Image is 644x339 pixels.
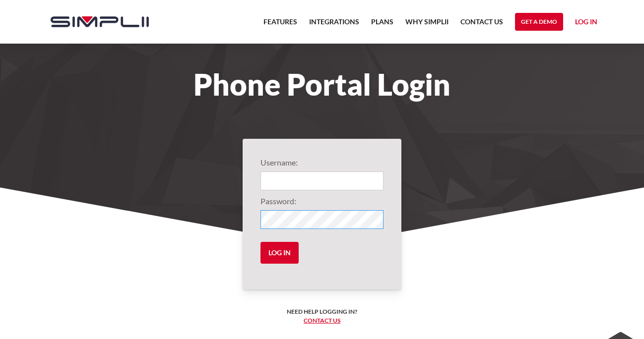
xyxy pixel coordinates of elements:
h1: Phone Portal Login [41,73,603,95]
form: Login [260,157,384,272]
img: Simplii [51,16,149,27]
a: Integrations [309,16,359,34]
a: Why Simplii [405,16,449,34]
a: Contact us [304,317,340,324]
a: Log in [575,16,597,31]
a: Features [263,16,297,34]
a: Plans [371,16,393,34]
h6: Need help logging in? ‍ [287,307,357,325]
label: Username: [260,157,384,169]
a: Contact US [460,16,503,34]
label: Password: [260,195,384,207]
a: Get a Demo [515,13,563,31]
input: Log in [260,242,299,264]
